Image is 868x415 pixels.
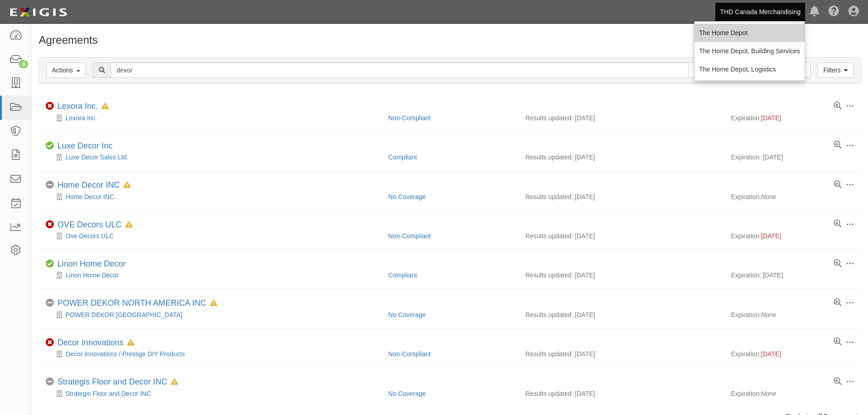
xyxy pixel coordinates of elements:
div: Results updated: [DATE] [525,271,717,280]
h1: Agreements [39,34,861,46]
i: No Coverage [46,378,54,386]
div: Expiration: [DATE] [731,153,854,162]
i: Non-Compliant [46,338,54,347]
a: POWER DEKOR [GEOGRAPHIC_DATA] [66,311,182,318]
a: No Coverage [388,193,426,200]
div: Home Decor INC [57,180,131,190]
div: Expiration: [731,113,854,123]
a: Non-Compliant [388,232,431,240]
a: POWER DEKOR NORTH AMERICA INC [57,298,206,307]
a: The Home Depot, Logistics [694,60,805,78]
div: Luxe Decor Inc [57,141,113,151]
img: logo-5460c22ac91f19d4615b14bd174203de0afe785f0fc80cf4dbbc73dc1793850b.png [7,4,70,20]
div: Expiration: [731,231,854,241]
div: Expiration: [731,349,854,359]
span: Actions [52,67,73,74]
div: 3 [19,60,28,68]
a: OVE Decors ULC [57,220,122,229]
div: Expiration: [731,192,854,201]
div: Decor Innovations [57,338,134,348]
i: Compliant [46,142,54,150]
div: Strategis Floor and Decor INC [57,377,178,387]
a: The Home Depot [694,24,805,42]
a: View results summary [834,338,842,346]
a: Strategis Floor and Decor INC [57,377,167,386]
span: [DATE] [761,350,781,358]
div: Decor Innovations / Prestige DIY Products [46,349,381,359]
div: POWER DEKOR NORTH AMERICA [46,310,381,319]
i: No Coverage [46,299,54,307]
a: View results summary [834,299,842,307]
i: In Default since 09/14/2023 [210,300,217,307]
span: [DATE] [761,114,781,122]
i: Non-Compliant [46,220,54,229]
a: Ove Decors ULC [66,232,114,240]
i: Compliant [46,260,54,268]
div: Results updated: [DATE] [525,389,717,398]
i: In Default since 09/12/2023 [123,182,131,189]
div: Luxe Decor Sales Ltd. [46,153,381,162]
a: THD Canada Merchandising [715,3,805,21]
div: Results updated: [DATE] [525,231,717,241]
div: Lexora Inc. [46,113,381,123]
div: Results updated: [DATE] [525,153,717,162]
div: Ove Decors ULC [46,231,381,241]
a: No Coverage [388,390,426,397]
a: Compliant [388,272,417,279]
a: The Home Depot, Building Services [694,42,805,60]
div: Linon Home Decor [46,271,381,280]
div: Home Decor INC. [46,192,381,201]
button: Actions [46,62,86,78]
a: Luxe Decor Sales Ltd. [66,154,128,161]
span: [DATE] [761,232,781,240]
a: View results summary [834,102,842,110]
em: None [761,311,776,318]
a: Luxe Decor Inc [57,141,113,150]
a: Lexora Inc. [57,102,98,111]
em: None [761,390,776,397]
em: None [761,193,776,200]
i: In Default since 06/10/2025 [125,222,133,228]
i: In Default since 01/16/2024 [127,340,134,346]
a: Non-Compliant [388,350,431,358]
a: View results summary [834,220,842,228]
i: In Default since 03/28/2024 [102,103,109,110]
a: View results summary [834,260,842,268]
div: Results updated: [DATE] [525,113,717,123]
i: In Default since 09/15/2023 [171,379,178,385]
i: Help Center - Complianz [828,6,839,17]
a: Linon Home Decor [57,259,126,268]
a: Home Decor INC. [66,193,116,200]
i: Non-Compliant [46,102,54,110]
input: Search [688,62,720,78]
div: Expiration: [731,310,854,319]
input: Search [111,62,689,78]
div: Lexora Inc. [57,102,109,112]
div: Results updated: [DATE] [525,349,717,359]
div: OVE Decors ULC [57,220,133,230]
a: Decor Innovations / Prestige DIY Products [66,350,185,358]
div: Results updated: [DATE] [525,192,717,201]
div: Strategis Floor and Decor INC [46,389,381,398]
i: No Coverage [46,181,54,189]
a: View results summary [834,141,842,149]
div: Results updated: [DATE] [525,310,717,319]
a: Lexora Inc. [66,114,97,122]
a: Decor Innovations [57,338,123,347]
a: Linon Home Decor [66,272,119,279]
a: Home Decor INC [57,180,120,190]
div: Expiration: [DATE] [731,271,854,280]
a: View results summary [834,181,842,189]
a: No Coverage [388,311,426,318]
a: Filters [817,62,854,78]
div: Linon Home Decor [57,259,126,269]
a: Compliant [388,154,417,161]
div: Expiration: [731,389,854,398]
a: Non-Compliant [388,114,431,122]
div: POWER DEKOR NORTH AMERICA INC [57,298,217,308]
a: Strategis Floor and Decor INC [66,390,151,397]
a: View results summary [834,378,842,386]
